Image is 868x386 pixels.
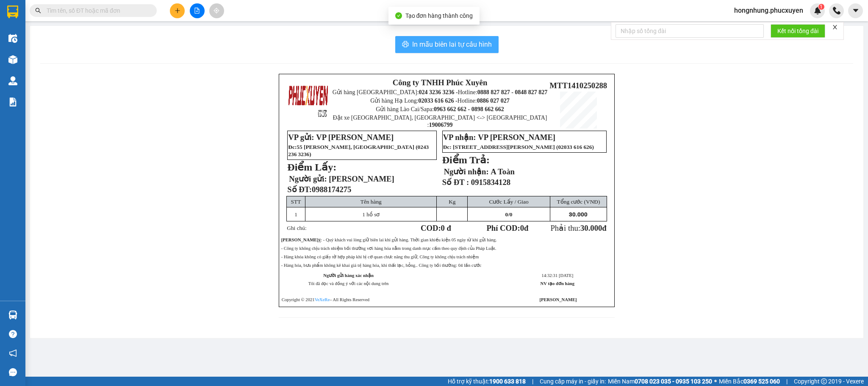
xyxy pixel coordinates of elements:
span: 0 [520,224,524,232]
span: Gửi hàng Lào Cai/Sapa: [376,106,504,112]
input: Tìm tên, số ĐT hoặc mã đơn [47,6,147,15]
img: warehouse-icon [8,55,17,64]
strong: 0369 525 060 [743,378,780,385]
span: Kg [449,199,455,205]
span: Cước Lấy / Giao [489,199,528,205]
strong: ý [319,238,321,242]
img: logo-vxr [7,6,18,18]
span: Ghi chú: [287,225,306,231]
span: - Hàng khóa không có giấy tờ hợp pháp khi bị cơ quan chưc năng thu giữ, Công ty không chịu trách ... [281,255,479,259]
span: 1 [294,211,297,218]
span: search [35,8,41,14]
span: : [295,144,297,150]
sup: 1 [818,4,824,10]
strong: [PERSON_NAME] [539,297,577,302]
strong: Công ty TNHH Phúc Xuyên [393,78,488,87]
span: - Hàng hóa, bưu phẩm không kê khai giá trị hàng hóa, khi thất lạc, hỏng.. Công ty bồi thường: 04 ... [281,263,482,268]
strong: 0886 027 027 [477,98,510,104]
span: Tôi đã đọc và đồng ý với các nội dung trên [308,281,389,286]
strong: 0888 827 827 - 0848 827 827 [477,89,548,95]
strong: VP gửi: [288,133,314,142]
span: copyright [821,378,827,384]
strong: 0963 662 662 - 0898 662 662 [434,106,504,112]
span: VP [PERSON_NAME] [478,133,555,142]
span: Đặt xe [GEOGRAPHIC_DATA], [GEOGRAPHIC_DATA] <-> [GEOGRAPHIC_DATA] : [333,115,547,128]
span: 30.000 [569,211,588,218]
span: 30.000 [580,224,602,232]
span: | [786,377,788,386]
span: 0915834128 [471,178,510,187]
span: Tổng cước (VNĐ) [557,199,600,205]
button: caret-down [848,3,863,18]
img: solution-icon [8,98,17,106]
img: warehouse-icon [8,34,17,43]
img: warehouse-icon [8,76,17,85]
span: 14:32:31 [DATE] [541,273,573,278]
span: check-circle [395,12,402,19]
strong: Công ty TNHH Phúc Xuyên [9,4,80,22]
span: close [832,24,838,30]
strong: [PERSON_NAME] [281,238,319,242]
span: 02033 616 626) [558,144,593,150]
span: 0988174275 [312,185,351,194]
span: - Công ty không chịu trách nhiệm bồi thường vơi hàng hóa nằm trong danh mục cấm theo quy định của... [281,246,496,251]
span: notification [9,349,17,357]
span: Hỗ trợ kỹ thuật: [448,377,526,386]
span: Người gửi: [289,174,327,183]
strong: 0888 827 827 - 0848 827 827 [18,40,85,55]
span: Phải thu: [550,224,606,232]
span: Gửi hàng [GEOGRAPHIC_DATA]: Hotline: [4,25,85,55]
span: file-add [194,8,200,14]
span: printer [402,41,409,49]
button: plus [170,3,185,18]
strong: 024 3236 3236 - [4,32,85,47]
span: plus [175,8,180,14]
span: STT [291,199,301,205]
span: MTT1410250288 [549,81,607,90]
span: In mẫu biên lai tự cấu hình [412,39,492,50]
img: logo [288,80,329,121]
strong: 19006799 [429,122,452,128]
strong: COD: [421,224,451,232]
strong: NV tạo đơn hàng [541,281,574,286]
span: aim [214,8,219,14]
strong: Phí COD: đ [486,224,528,232]
span: [PERSON_NAME] [329,174,394,183]
a: VeXeRe [315,297,330,302]
img: warehouse-icon [8,310,17,319]
span: Gửi hàng Hạ Long: Hotline: [370,98,509,104]
strong: Điểm Trả: [442,154,490,165]
img: phone-icon [833,7,840,14]
strong: 02033 616 626 - [419,98,458,104]
strong: VP nhận: [443,133,476,142]
span: 1 [820,4,823,10]
span: 0 đ [441,224,451,232]
strong: 024 3236 3236 - [419,89,458,95]
button: aim [209,3,224,18]
span: A Toàn [491,167,515,176]
strong: 0708 023 035 - 0935 103 250 [635,378,712,385]
span: caret-down [852,7,860,14]
strong: Điểm Lấy: [287,162,336,173]
span: Đc 55 [PERSON_NAME], [GEOGRAPHIC_DATA] ( [288,144,429,157]
span: Kết nối tổng đài [777,26,818,36]
span: Tạo đơn hàng thành công [405,12,473,19]
span: Cung cấp máy in - giấy in: [540,377,606,386]
strong: Số ĐT : [442,178,469,187]
strong: Người nhận: [444,167,489,176]
span: Đc: [STREET_ADDRESS][PERSON_NAME] ( [443,144,594,150]
button: Kết nối tổng đài [771,24,825,38]
img: icon-new-feature [814,7,821,14]
span: 0243 236 3236) [288,144,429,157]
button: printerIn mẫu biên lai tự cấu hình [395,36,499,53]
span: message [9,368,17,376]
span: 1 hồ sơ [362,211,380,218]
strong: 1900 633 818 [489,378,526,385]
span: /0 [505,211,512,218]
span: | [532,377,533,386]
span: đ [602,224,606,232]
span: : - Quý khách vui lòng giữ biên lai khi gửi hàng. Thời gian khiếu kiện 05 ngày từ khi gửi hàng. [281,238,497,242]
span: Tên hàng [361,199,382,205]
span: Gửi hàng Hạ Long: Hotline: [8,57,81,79]
span: Miền Bắc [719,377,780,386]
